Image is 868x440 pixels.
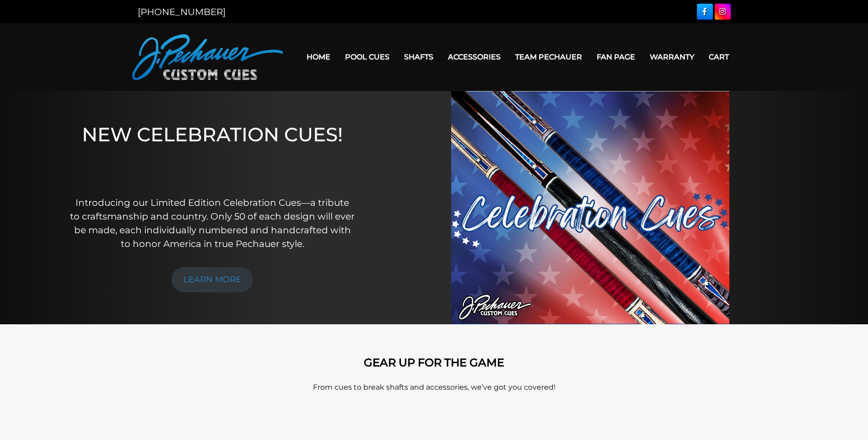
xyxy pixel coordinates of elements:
[173,382,695,393] p: From cues to break shafts and accessories, we’ve got you covered!
[441,45,508,69] a: Accessories
[70,123,355,183] h1: NEW CELEBRATION CUES!
[132,34,283,80] img: Pechauer Custom Cues
[299,45,338,69] a: Home
[508,45,589,69] a: Team Pechauer
[364,356,504,369] strong: GEAR UP FOR THE GAME
[397,45,441,69] a: Shafts
[338,45,397,69] a: Pool Cues
[642,45,701,69] a: Warranty
[589,45,642,69] a: Fan Page
[701,45,736,69] a: Cart
[172,267,253,292] a: LEARN MORE
[138,6,226,17] a: [PHONE_NUMBER]
[70,196,355,251] p: Introducing our Limited Edition Celebration Cues—a tribute to craftsmanship and country. Only 50 ...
